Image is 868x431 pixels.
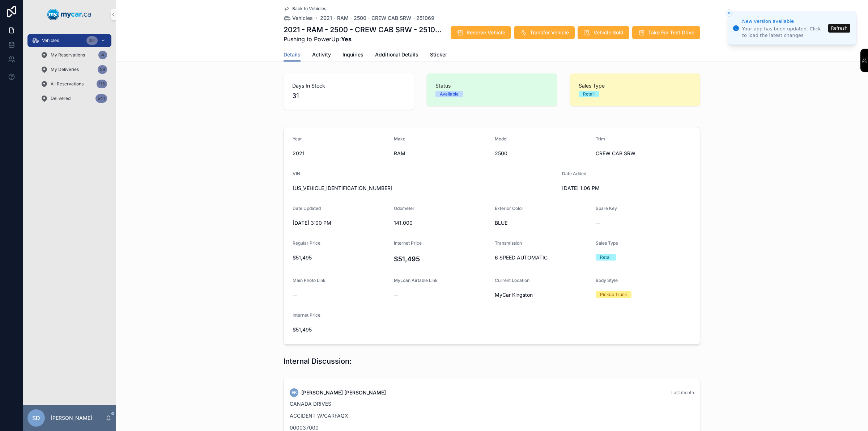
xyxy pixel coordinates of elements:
[394,278,438,283] span: MyLoan Airtable Link
[47,9,92,20] img: App logo
[293,254,388,261] span: $51,495
[495,254,590,261] span: 6 SPEED AUTOMATIC
[51,52,85,58] span: My Reservations
[600,254,612,261] div: Retail
[596,278,618,283] span: Body Style
[292,82,405,89] span: Days In Stock
[726,9,733,17] button: Close toast
[375,51,418,58] span: Additional Details
[394,150,489,157] span: RAM
[36,77,111,90] a: All Reservations115
[600,291,627,298] div: Pickup Truck
[394,206,414,211] span: Odometer
[284,51,301,58] span: Details
[394,136,405,141] span: Make
[742,26,826,39] div: Your app has been updated. Click to load the latest changes
[375,48,418,63] a: Additional Details
[95,94,107,103] div: 641
[293,219,388,227] span: [DATE] 3:00 PM
[293,150,388,157] span: 2021
[98,51,107,59] div: 4
[292,91,405,101] span: 31
[86,36,98,45] div: 351
[284,356,352,366] h1: Internal Discussion:
[579,82,692,89] span: Sales Type
[495,278,529,283] span: Current Location
[514,26,575,39] button: Transfer Vehicle
[648,29,694,36] span: Take For Test Drive
[284,25,443,35] h1: 2021 - RAM - 2500 - CREW CAB SRW - 251069
[341,35,352,43] strong: Yes
[671,390,694,395] span: Last month
[632,26,700,39] button: Take For Test Drive
[293,136,302,141] span: Year
[583,91,595,97] div: Retail
[293,185,556,192] span: [US_VEHICLE_IDENTIFICATION_NUMBER]
[36,48,111,62] a: My Reservations4
[430,48,447,63] a: Sticker
[742,18,826,25] div: New version available
[596,240,618,246] span: Sales Type
[593,29,624,36] span: Vehicle Sold
[293,312,320,318] span: Internet Price
[293,206,321,211] span: Date Updated
[51,67,79,72] span: My Deliveries
[495,150,590,157] span: 2500
[290,412,694,419] p: ACCIDENT W/CARFAQX
[435,82,548,89] span: Status
[495,240,522,246] span: Transmission
[440,91,459,97] div: Available
[495,219,590,227] span: BLUE
[467,29,505,36] span: Reserve Vehicle
[312,51,331,58] span: Activity
[596,206,617,211] span: Spare Key
[290,400,694,407] p: CANADA DRIVES
[342,48,363,63] a: Inquiries
[292,6,326,12] span: Back to Vehicles
[320,14,434,22] a: 2021 - RAM - 2500 - CREW CAB SRW - 251069
[42,38,59,43] span: Vehicles
[284,48,301,62] a: Details
[578,26,629,39] button: Vehicle Sold
[36,63,111,76] a: My Deliveries59
[293,278,325,283] span: Main Photo Link
[394,291,398,299] span: --
[292,14,313,22] span: Vehicles
[292,390,297,396] span: EK
[530,29,569,36] span: Transfer Vehicle
[51,96,71,101] span: Delivered
[23,29,116,114] div: scrollable content
[451,26,511,39] button: Reserve Vehicle
[394,219,489,227] span: 141,000
[293,291,297,299] span: --
[312,48,331,63] a: Activity
[293,240,320,246] span: Regular Price
[51,81,84,87] span: All Reservations
[596,136,605,141] span: Trim
[284,35,443,43] span: Pushing to PowerUp:
[495,206,523,211] span: Exterior Color
[394,254,489,264] h4: $51,495
[430,51,447,58] span: Sticker
[495,291,533,299] span: MyCar Kingston
[293,171,300,176] span: VIN
[394,240,422,246] span: Internet Price
[27,34,111,47] a: Vehicles351
[284,6,326,12] a: Back to Vehicles
[596,219,600,227] span: --
[293,326,388,333] span: $51,495
[562,171,586,176] span: Date Added
[32,414,40,422] span: SD
[284,14,313,22] a: Vehicles
[97,80,107,88] div: 115
[562,185,658,192] span: [DATE] 1:06 PM
[495,136,507,141] span: Model
[98,65,107,74] div: 59
[36,92,111,105] a: Delivered641
[301,389,386,396] span: [PERSON_NAME] [PERSON_NAME]
[828,24,850,33] button: Refresh
[342,51,363,58] span: Inquiries
[596,150,691,157] span: CREW CAB SRW
[51,414,92,422] p: [PERSON_NAME]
